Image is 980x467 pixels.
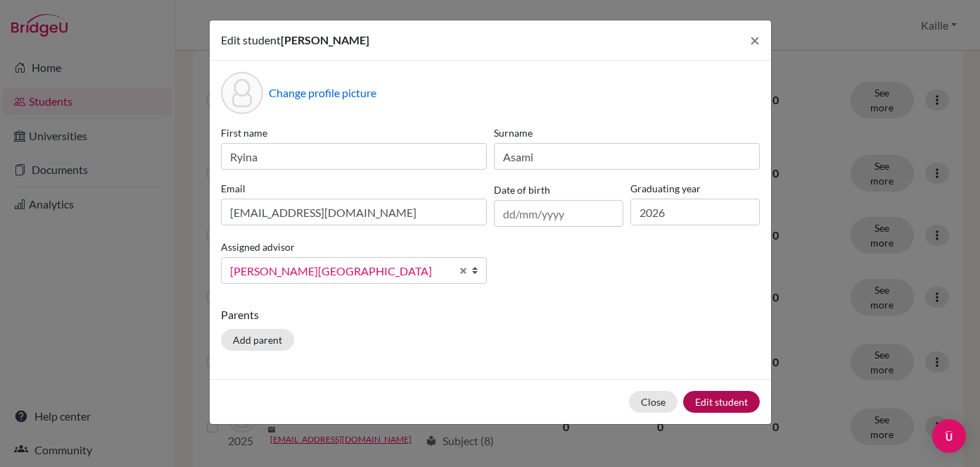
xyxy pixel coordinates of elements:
[683,391,760,413] button: Edit student
[221,306,760,323] p: Parents
[221,329,294,351] button: Add parent
[230,262,451,280] span: [PERSON_NAME][GEOGRAPHIC_DATA]
[221,239,295,254] label: Assigned advisor
[629,391,677,413] button: Close
[630,181,760,196] label: Graduating year
[221,33,281,46] span: Edit student
[221,125,487,140] label: First name
[494,125,760,140] label: Surname
[494,182,550,197] label: Date of birth
[932,419,966,453] div: Open Intercom Messenger
[221,181,487,196] label: Email
[494,200,623,227] input: dd/mm/yyyy
[750,30,760,50] span: ×
[221,72,263,114] div: Profile picture
[739,20,771,60] button: Close
[281,33,369,46] span: [PERSON_NAME]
